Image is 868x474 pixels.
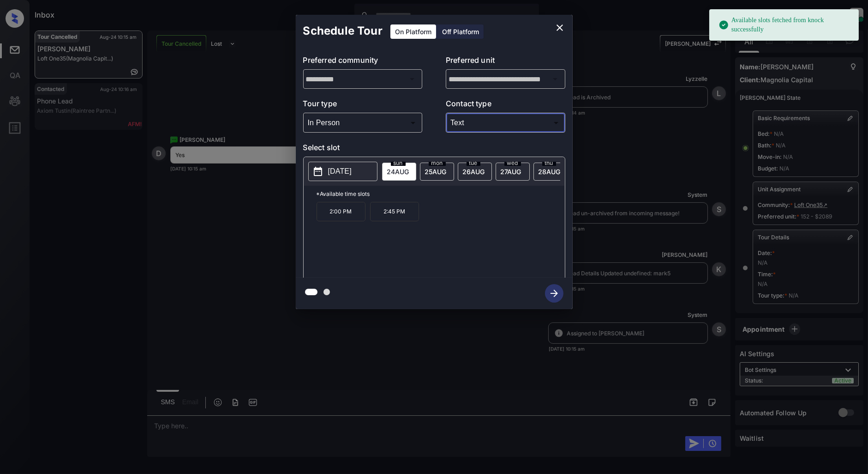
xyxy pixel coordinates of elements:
div: date-select [458,163,492,181]
div: date-select [496,163,530,181]
p: Select slot [303,142,565,157]
div: date-select [420,163,454,181]
h2: Schedule Tour [296,15,390,47]
span: wed [504,160,521,166]
span: sun [391,160,406,166]
div: Available slots fetched from knock successfully [718,12,851,38]
p: 2:00 PM [317,202,365,221]
div: Off Platform [437,24,484,39]
span: thu [542,160,556,166]
p: [DATE] [328,166,352,177]
button: close [551,18,569,37]
span: 26 AUG [463,168,485,176]
div: In Person [305,115,420,130]
button: [DATE] [308,162,377,181]
span: mon [429,160,446,166]
div: date-select [382,163,416,181]
div: date-select [533,163,568,181]
span: 25 AUG [425,168,447,176]
p: Preferred unit [446,55,565,69]
span: 28 AUG [539,168,561,176]
span: 27 AUG [501,168,521,176]
p: Tour type [303,98,423,113]
p: 2:45 PM [370,202,419,221]
button: btn-next [539,281,569,305]
div: Text [448,115,563,130]
div: On Platform [390,24,436,39]
p: Contact type [446,98,565,113]
span: 24 AUG [387,168,409,176]
p: *Available time slots [317,186,565,202]
span: tue [467,160,480,166]
p: Preferred community [303,55,423,69]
